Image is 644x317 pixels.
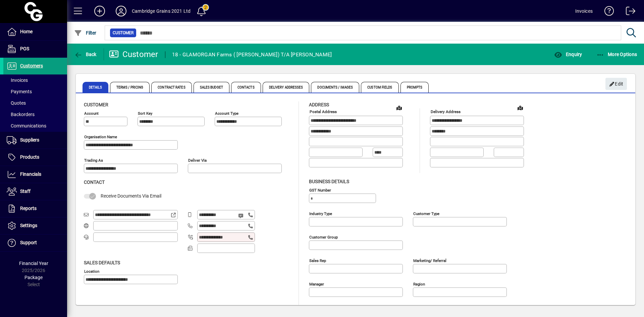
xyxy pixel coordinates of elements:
span: Business details [309,179,349,184]
span: Quotes [7,100,26,106]
span: Sales Budget [194,82,229,93]
mat-label: GST Number [309,188,331,192]
a: Invoices [3,74,67,86]
mat-label: Organisation name [84,135,117,139]
mat-label: Deliver via [188,158,207,163]
span: Products [20,154,39,160]
span: Financial Year [19,261,48,266]
span: Details [83,82,108,93]
span: Customers [20,63,43,68]
button: Edit [605,78,627,90]
mat-label: Trading as [84,158,103,163]
a: Financials [3,166,67,183]
a: Suppliers [3,132,67,149]
button: Enquiry [552,48,584,60]
span: Communications [7,123,46,128]
button: Back [72,48,98,60]
mat-label: Region [413,281,425,286]
app-page-header-button: Back [67,48,104,60]
div: Customer [109,49,158,60]
mat-label: Customer type [413,211,439,216]
a: Quotes [3,97,67,109]
a: Logout [621,1,636,23]
span: Backorders [7,112,35,117]
span: Back [74,52,97,57]
mat-label: Customer group [309,234,338,239]
span: Address [309,102,329,107]
span: Filter [74,30,97,36]
mat-label: Sales rep [309,258,326,263]
span: Sales defaults [84,260,120,265]
span: Settings [20,223,37,228]
span: Home [20,29,33,34]
a: View on map [515,102,526,113]
mat-label: Manager [309,281,324,286]
span: More Options [596,52,637,57]
div: 18 - GLAMORGAN Farms ( [PERSON_NAME]) T/A [PERSON_NAME] [172,49,332,60]
a: Payments [3,86,67,97]
a: Support [3,234,67,251]
mat-label: Location [84,269,99,273]
span: Invoices [7,77,28,83]
a: Settings [3,217,67,234]
span: Customer [113,30,133,36]
a: Backorders [3,109,67,120]
span: Contact [84,179,105,185]
span: Terms / Pricing [110,82,150,93]
mat-label: Marketing/ Referral [413,258,446,263]
span: Package [24,275,43,280]
button: Profile [110,5,132,17]
div: Invoices [575,6,593,16]
span: Custom Fields [361,82,398,93]
span: Staff [20,189,31,194]
span: Payments [7,89,32,94]
mat-label: Account Type [215,111,238,116]
span: Support [20,240,37,245]
button: Send SMS [233,208,250,224]
a: View on map [394,102,405,113]
a: Communications [3,120,67,131]
span: Prompts [400,82,429,93]
span: Reports [20,206,37,211]
button: Add [89,5,110,17]
span: Financials [20,171,41,177]
button: More Options [595,48,639,60]
span: Customer [84,102,108,107]
mat-label: Account [84,111,99,116]
span: Delivery Addresses [263,82,310,93]
a: Reports [3,200,67,217]
span: Suppliers [20,137,39,143]
a: Products [3,149,67,166]
a: POS [3,41,67,57]
span: Enquiry [554,52,582,57]
div: Cambridge Grains 2021 Ltd [132,6,191,16]
a: Home [3,23,67,40]
span: Receive Documents Via Email [101,193,161,199]
mat-label: Industry type [309,211,332,216]
span: Edit [609,78,624,90]
span: Documents / Images [311,82,359,93]
button: Filter [72,27,98,39]
span: Contract Rates [151,82,192,93]
mat-label: Sort key [138,111,152,116]
a: Knowledge Base [599,1,614,23]
span: POS [20,46,29,51]
a: Staff [3,183,67,200]
span: Contacts [231,82,261,93]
